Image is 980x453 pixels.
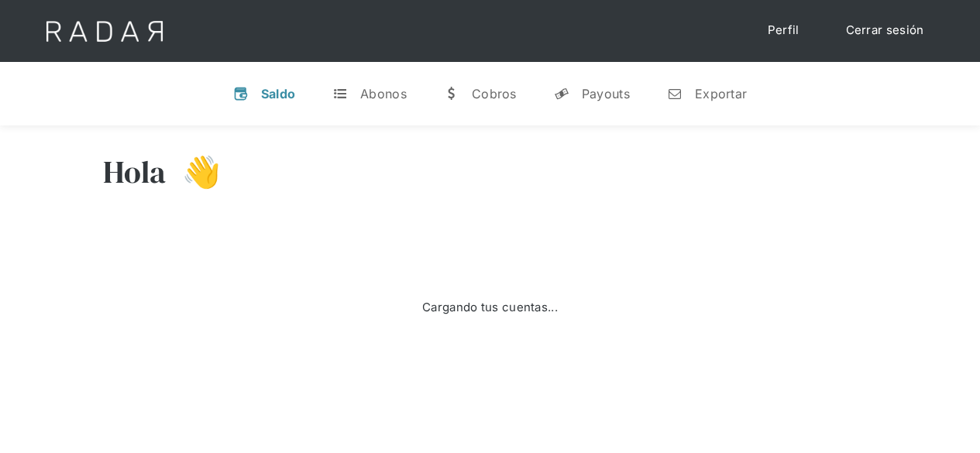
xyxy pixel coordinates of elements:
[554,86,569,101] div: y
[582,86,630,101] div: Payouts
[695,86,747,101] div: Exportar
[752,15,815,46] a: Perfil
[332,86,348,101] div: t
[667,86,683,101] div: n
[233,86,249,101] div: v
[444,86,459,101] div: w
[167,153,221,191] h3: 👋
[472,86,517,101] div: Cobros
[261,86,296,101] div: Saldo
[422,299,558,317] div: Cargando tus cuentas...
[360,86,407,101] div: Abonos
[830,15,940,46] a: Cerrar sesión
[103,153,167,191] h3: Hola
